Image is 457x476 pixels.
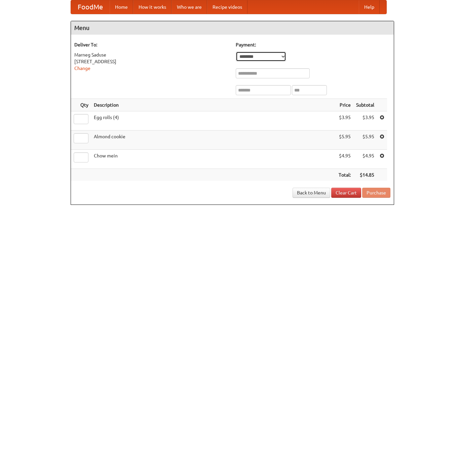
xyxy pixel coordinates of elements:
td: $5.95 [336,131,353,150]
a: Help [359,0,380,14]
a: Clear Cart [331,188,361,198]
td: Egg rolls (4) [91,111,336,131]
div: [STREET_ADDRESS] [74,58,229,65]
th: Description [91,99,336,111]
a: Home [110,0,133,14]
td: $4.95 [353,150,377,169]
th: $14.85 [353,169,377,181]
th: Total: [336,169,353,181]
td: $3.95 [336,111,353,131]
td: Almond cookie [91,131,336,150]
a: Who we are [172,0,207,14]
h5: Deliver To: [74,41,229,48]
a: Recipe videos [207,0,247,14]
th: Qty [71,99,91,111]
a: Change [74,66,90,71]
th: Price [336,99,353,111]
button: Purchase [362,188,390,198]
a: FoodMe [71,0,110,14]
a: How it works [133,0,172,14]
td: $4.95 [336,150,353,169]
td: Chow mein [91,150,336,169]
h4: Menu [71,21,394,35]
td: $3.95 [353,111,377,131]
a: Back to Menu [293,188,330,198]
td: $5.95 [353,131,377,150]
th: Subtotal [353,99,377,111]
h5: Payment: [236,41,390,48]
div: Marneg Saduse [74,51,229,58]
